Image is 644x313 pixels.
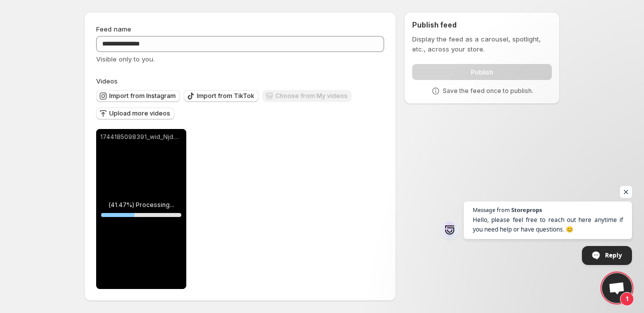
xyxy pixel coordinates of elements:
button: Upload more videos [96,107,174,119]
span: Visible only to you. [96,55,155,63]
span: Import from TikTok [197,92,254,100]
p: Display the feed as a carousel, spotlight, etc., across your store. [412,34,552,54]
span: Videos [96,77,118,85]
h2: Publish feed [412,20,552,30]
span: Message from [473,207,510,212]
span: 1 [620,292,634,306]
button: Import from TikTok [184,90,258,102]
a: Open chat [602,273,632,303]
span: Storeprops [511,207,542,212]
span: Feed name [96,25,131,33]
div: 1744185098391_wid_NjdmNjI3MGE0MDlmY2EwMDU4Njk3NDk4_h264cmobile(41.47%) Processing...41.4737619271... [96,129,186,289]
span: Hello, please feel free to reach out here anytime if you need help or have questions. 😊 [473,215,623,234]
p: 1744185098391_wid_NjdmNjI3MGE0MDlmY2EwMDU4Njk3NDk4_h264cmobile [100,133,182,141]
button: Import from Instagram [96,90,180,102]
span: Upload more videos [109,109,170,117]
span: Import from Instagram [109,92,176,100]
span: Reply [605,246,622,264]
p: Save the feed once to publish. [443,87,533,95]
